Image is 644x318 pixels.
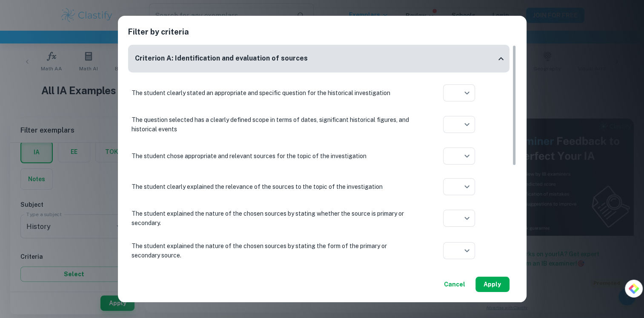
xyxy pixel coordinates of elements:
p: The student clearly stated an appropriate and specific question for the historical investigation [132,88,412,98]
h6: Criterion A: Identification and evaluation of sources [135,53,308,64]
button: Cancel [441,277,469,292]
p: The student chose appropriate and relevant sources for the topic of the investigation [132,151,412,161]
h2: Filter by criteria [128,26,516,45]
p: The student clearly explained the relevance of the sources to the topic of the investigation [132,182,412,191]
p: The student explained the nature of the chosen sources by stating whether the source is primary o... [132,209,412,228]
div: Criterion A: Identification and evaluation of sources [128,45,509,72]
p: The question selected has a clearly defined scope in terms of dates, significant historical figur... [132,115,412,134]
button: Apply [475,277,509,292]
p: The student explained the nature of the chosen sources by stating the form of the primary or seco... [132,241,412,260]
